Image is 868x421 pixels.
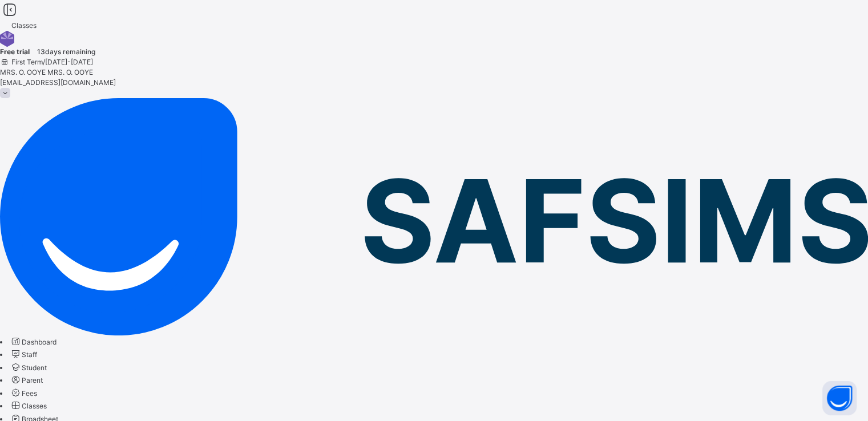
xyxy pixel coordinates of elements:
a: Dashboard [10,338,56,346]
a: Classes [10,402,47,410]
span: Student [22,363,47,372]
span: 13 days remaining [37,47,95,56]
span: Dashboard [22,338,56,346]
a: Student [10,363,47,372]
span: Classes [22,402,47,410]
a: Parent [10,376,43,384]
a: Fees [10,389,37,398]
span: Staff [22,350,37,359]
button: Open asap [822,381,857,415]
a: Staff [10,350,37,359]
span: Parent [22,376,43,384]
span: Classes [11,21,37,30]
span: Fees [22,389,37,398]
